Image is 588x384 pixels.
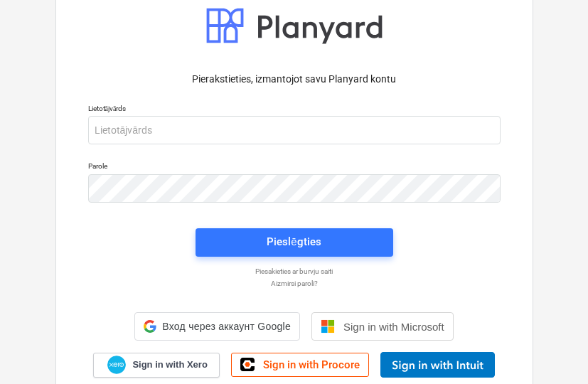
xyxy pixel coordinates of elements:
[263,358,360,371] span: Sign in with Procore
[88,116,501,144] input: Lietotājvārds
[88,161,501,174] p: Parole
[162,321,291,332] span: Вход через аккаунт Google
[196,228,393,257] button: Pieslēgties
[134,312,300,341] div: Вход через аккаунт Google
[231,353,369,377] a: Sign in with Procore
[267,233,321,251] div: Pieslēgties
[107,356,126,375] img: Xero logo
[88,104,501,116] p: Lietotājvārds
[81,279,508,288] a: Aizmirsi paroli?
[343,321,444,333] span: Sign in with Microsoft
[132,358,207,371] span: Sign in with Xero
[321,319,335,334] img: Microsoft logo
[88,72,501,87] p: Pierakstieties, izmantojot savu Planyard kontu
[81,267,508,276] a: Piesakieties ar burvju saiti
[93,353,220,378] a: Sign in with Xero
